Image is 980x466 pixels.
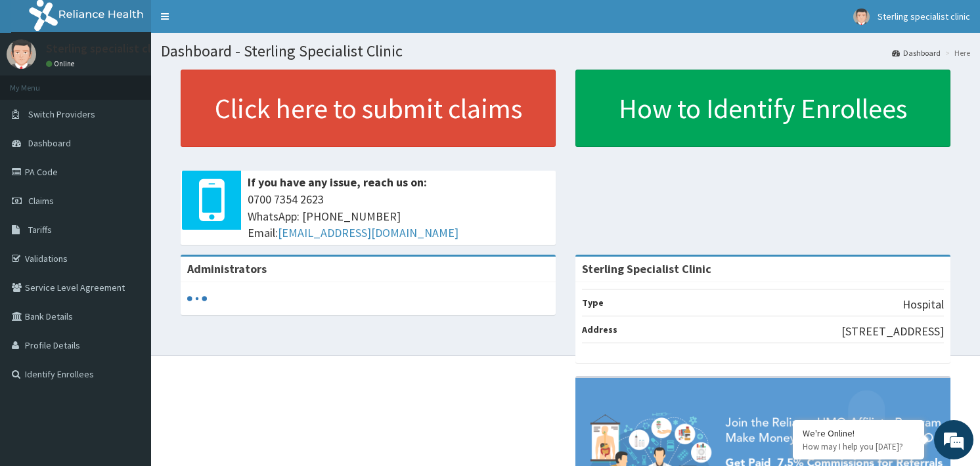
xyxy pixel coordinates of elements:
span: Sterling specialist clinic [878,11,970,22]
svg: audio-loading [187,289,207,308]
span: Switch Providers [28,108,95,120]
span: 0700 7354 2623 WhatsApp: [PHONE_NUMBER] Email: [248,191,549,242]
a: Online [46,59,78,68]
p: [STREET_ADDRESS] [841,323,944,340]
a: Dashboard [892,47,941,58]
p: Hospital [902,296,944,313]
a: [EMAIL_ADDRESS][DOMAIN_NAME] [278,225,458,240]
span: Claims [28,195,54,207]
b: Administrators [187,261,267,276]
li: Here [942,47,970,58]
span: Dashboard [28,137,71,149]
div: We're Online! [803,427,914,439]
img: User Image [7,39,36,69]
b: Address [582,324,617,335]
a: Click here to submit claims [181,70,556,147]
a: How to Identify Enrollees [575,70,950,147]
p: Sterling specialist clinic [46,43,169,54]
strong: Sterling Specialist Clinic [582,261,711,276]
p: How may I help you today? [803,441,914,452]
h1: Dashboard - Sterling Specialist Clinic [161,43,970,60]
b: Type [582,297,604,308]
span: Tariffs [28,224,52,236]
img: User Image [853,9,870,25]
b: If you have any issue, reach us on: [248,175,427,190]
